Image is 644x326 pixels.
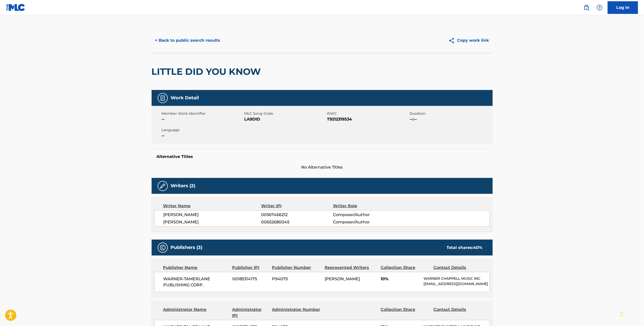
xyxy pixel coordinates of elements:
div: Administrator Number [272,307,321,319]
span: No Alternative Titles [152,164,493,170]
div: Administrator IPI [232,307,268,319]
p: WARNER CHAPPELL MUSIC INC [424,276,489,281]
span: [PERSON_NAME] [163,219,261,225]
span: -- [162,133,243,139]
span: 10% [381,276,420,282]
span: ISWC [327,111,409,116]
a: Public Search [581,3,592,13]
span: Duration [410,111,491,116]
span: T9212319534 [327,116,409,122]
span: Language [162,127,243,133]
h5: Publishers (3) [171,245,203,250]
div: Publisher Name [163,265,229,271]
p: [EMAIL_ADDRESS][DOMAIN_NAME] [424,281,489,287]
iframe: Chat Widget [619,302,644,326]
div: Collection Share [381,307,430,319]
span: Composer/Author [333,219,398,225]
h5: Work Detail [171,95,199,101]
img: Copy work link [449,37,457,44]
div: Administrator Name [163,307,229,319]
div: Publisher IPI [232,265,268,271]
span: 00567466212 [261,212,333,218]
span: [PERSON_NAME] [325,276,360,281]
div: Contact Details [434,307,483,319]
div: Publisher Number [272,265,321,271]
div: Writer IPI [261,203,333,209]
div: Contact Details [434,265,483,271]
div: Drag [620,307,623,322]
span: WARNER-TAMERLANE PUBLISHING CORP. [163,276,229,288]
img: search [583,5,590,11]
span: MLC Song Code [244,111,326,116]
span: -- [162,116,243,122]
span: Composer/Author [333,212,398,218]
div: Collection Share [381,265,430,271]
span: 00652680045 [261,219,333,225]
a: Log In [608,1,638,14]
div: Total shares: [447,245,483,251]
img: MLC Logo [6,4,25,11]
span: P94075 [272,276,321,282]
button: < Back to public search results [152,34,224,47]
span: [PERSON_NAME] [163,212,261,218]
span: 40 % [473,245,483,250]
div: Help [595,3,605,13]
img: Publishers [160,245,166,251]
div: Writer Role [333,203,398,209]
span: --:-- [410,116,491,122]
h5: Writers (2) [171,183,195,189]
span: LA9DID [244,116,326,122]
div: Represented Writers [325,265,377,271]
img: Work Detail [160,95,166,101]
div: Writer Name [163,203,261,209]
span: Member Work Identifier [162,111,243,116]
button: Copy work link [445,34,493,47]
h5: Alternative Titles [157,154,488,159]
img: Writers [160,183,166,189]
span: 00185314175 [232,276,268,282]
h2: LITTLE DID YOU KNOW [152,66,264,77]
img: help [597,5,603,11]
